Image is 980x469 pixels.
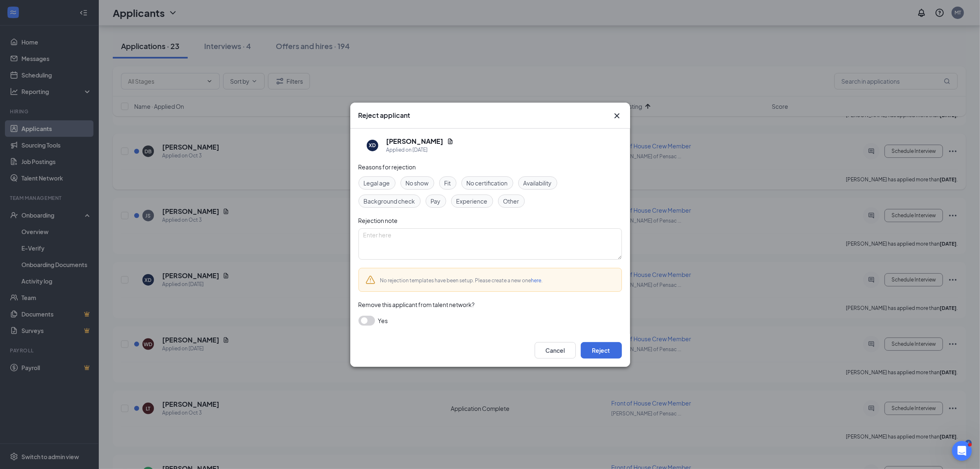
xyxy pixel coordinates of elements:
[531,277,542,284] a: here
[386,137,444,146] h5: [PERSON_NAME]
[467,178,508,188] span: No certification
[358,163,416,171] span: Reasons for rejection
[369,142,376,149] div: XD
[406,178,429,188] span: No show
[503,197,519,206] span: Other
[524,178,552,188] span: Availability
[358,301,475,308] span: Remove this applicant from talent network?
[456,197,488,206] span: Experience
[364,178,390,188] span: Legal age
[445,178,451,188] span: Fit
[581,342,622,359] button: Reject
[447,138,454,145] svg: Document
[535,342,576,359] button: Cancel
[612,111,622,121] svg: Cross
[378,316,388,326] span: Yes
[952,441,972,461] iframe: Intercom live chat
[386,146,454,154] div: Applied on [DATE]
[380,277,543,284] span: No rejection templates have been setup. Please create a new one .
[431,197,441,206] span: Pay
[358,111,410,120] h3: Reject applicant
[365,275,375,285] svg: Warning
[364,197,415,206] span: Background check
[612,111,622,121] button: Close
[358,217,398,224] span: Rejection note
